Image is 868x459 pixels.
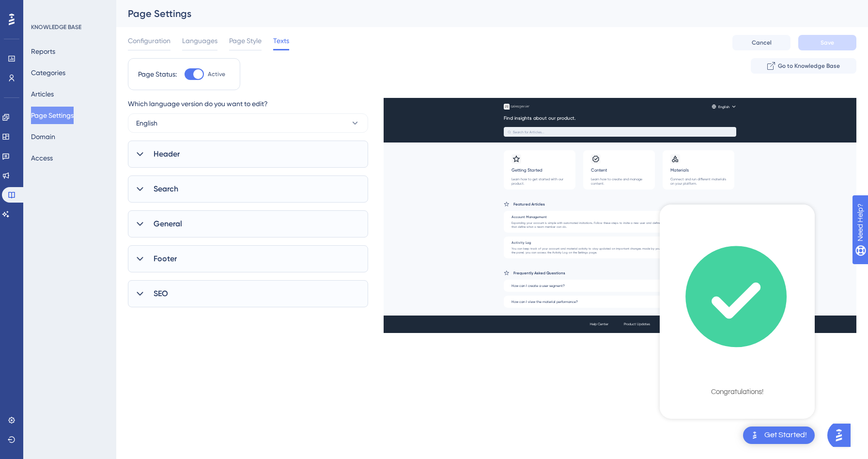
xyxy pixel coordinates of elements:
span: Save [821,39,834,47]
button: Domain [31,128,55,145]
span: Need Help? [23,2,61,14]
button: Save [798,35,856,50]
div: Get Started! [764,430,807,441]
span: SEO [154,288,168,300]
span: Texts [273,35,289,47]
span: Active [208,70,225,78]
span: Page Style [229,35,262,47]
span: Languages [182,35,217,47]
span: English [136,117,157,129]
div: Checklist Container [660,205,815,419]
div: checklist loading [660,205,815,416]
span: Cancel [752,39,772,47]
button: Go to Knowledge Base [751,58,856,74]
button: Access [31,149,53,167]
span: Configuration [128,35,170,47]
button: English [128,113,368,133]
div: Open Get Started! checklist [743,427,815,444]
span: General [154,218,182,230]
button: Cancel [732,35,790,50]
img: launcher-image-alternative-text [749,429,760,441]
button: Reports [31,43,55,60]
span: Search [154,183,178,195]
div: Congratulations! [711,387,763,397]
button: Page Settings [31,107,74,124]
span: Footer [154,253,177,265]
div: KNOWLEDGE BASE [31,23,81,31]
div: Page Status: [138,68,177,80]
span: Go to Knowledge Base [778,62,840,70]
div: Checklist Completed [683,369,791,383]
iframe: UserGuiding AI Assistant Launcher [827,421,856,450]
span: Header [154,148,180,160]
span: Which language version do you want to edit? [128,98,268,110]
div: Page Settings [128,7,832,20]
button: Categories [31,64,65,81]
button: Articles [31,85,54,103]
